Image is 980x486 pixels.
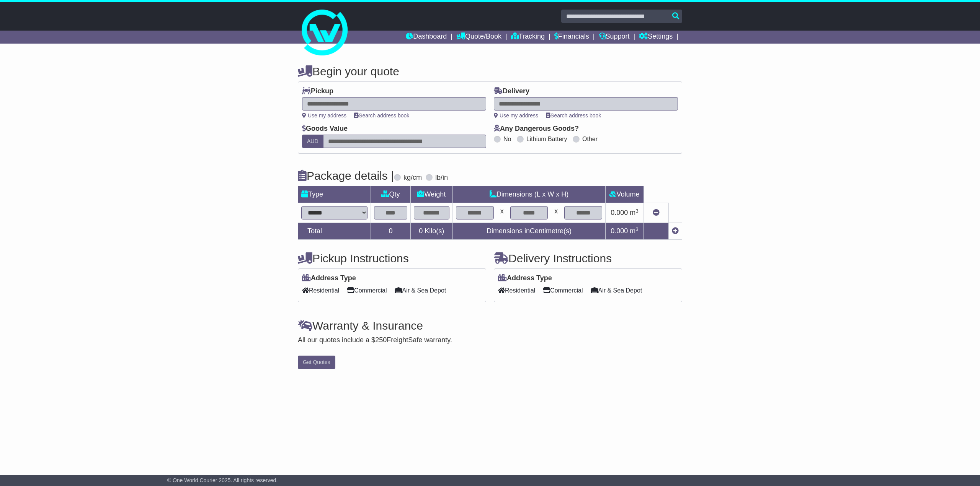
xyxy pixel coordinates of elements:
span: m [630,227,639,235]
td: 0 [371,223,410,240]
td: Qty [371,186,410,203]
a: Search address book [354,112,409,119]
h4: Package details | [298,169,394,182]
a: Settings [639,31,673,44]
a: Financials [554,31,589,44]
h4: Warranty & Insurance [298,319,682,332]
td: x [497,203,507,223]
span: Commercial [543,284,583,296]
span: 0.000 [611,209,628,216]
label: Goods Value [302,125,348,133]
a: Search address book [546,112,601,119]
span: 250 [375,336,387,344]
label: kg/cm [403,174,422,182]
td: Type [298,186,371,203]
h4: Pickup Instructions [298,252,486,265]
td: Weight [410,186,452,203]
td: x [551,203,561,223]
span: Residential [498,284,535,296]
a: Add new item [672,227,679,235]
a: Use my address [302,112,346,119]
label: Delivery [494,87,529,96]
label: Address Type [302,274,356,283]
label: Address Type [498,274,552,283]
span: Air & Sea Depot [395,284,446,296]
span: 0.000 [611,227,628,235]
span: Air & Sea Depot [591,284,642,296]
span: © One World Courier 2025. All rights reserved. [167,477,278,483]
label: Any Dangerous Goods? [494,125,579,133]
a: Quote/Book [456,31,501,44]
button: Get Quotes [298,356,335,369]
a: Tracking [511,31,545,44]
sup: 3 [635,208,639,214]
a: Use my address [494,112,538,119]
td: Dimensions (L x W x H) [453,186,606,203]
div: All our quotes include a $ FreightSafe warranty. [298,336,682,345]
h4: Begin your quote [298,65,682,78]
a: Support [599,31,630,44]
label: lb/in [435,174,448,182]
label: Lithium Battery [526,135,567,143]
label: Other [582,135,598,143]
span: 0 [419,227,423,235]
td: Kilo(s) [410,223,452,240]
a: Dashboard [406,31,447,44]
label: AUD [302,135,323,148]
td: Dimensions in Centimetre(s) [453,223,606,240]
td: Total [298,223,371,240]
a: Remove this item [653,209,660,216]
label: No [503,135,511,143]
sup: 3 [635,226,639,232]
h4: Delivery Instructions [494,252,682,265]
span: Commercial [347,284,387,296]
label: Pickup [302,87,333,96]
span: m [630,209,639,216]
td: Volume [605,186,644,203]
span: Residential [302,284,339,296]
